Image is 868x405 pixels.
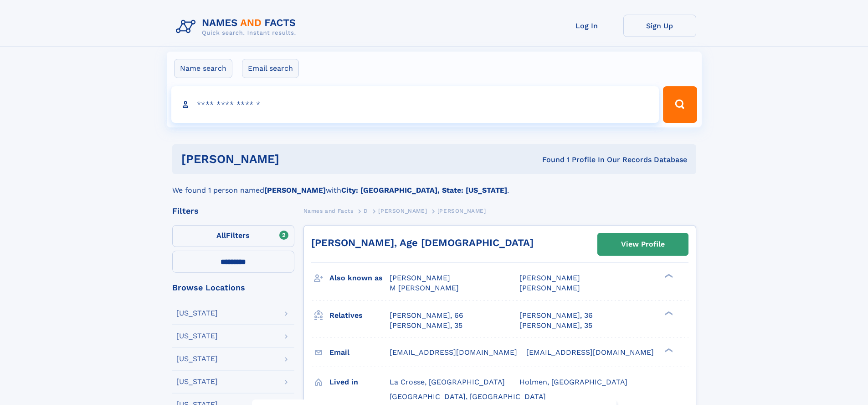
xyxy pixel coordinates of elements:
span: [EMAIL_ADDRESS][DOMAIN_NAME] [526,348,654,357]
div: [US_STATE] [176,378,218,385]
div: Found 1 Profile In Our Records Database [411,155,687,165]
a: View Profile [598,233,688,255]
span: D [364,208,368,214]
span: [PERSON_NAME] [519,274,580,282]
span: [PERSON_NAME] [437,208,486,214]
div: ❯ [663,310,673,316]
div: Filters [172,207,294,215]
div: We found 1 person named with . [172,174,696,196]
a: [PERSON_NAME], 35 [519,321,592,331]
span: [PERSON_NAME] [378,208,427,214]
a: Log In [550,15,623,37]
label: Email search [242,59,299,78]
span: [PERSON_NAME] [519,284,580,292]
div: ❯ [663,347,673,353]
div: [US_STATE] [176,310,218,317]
a: Names and Facts [303,205,354,216]
span: [GEOGRAPHIC_DATA], [GEOGRAPHIC_DATA] [390,392,546,401]
b: City: [GEOGRAPHIC_DATA], State: [US_STATE] [341,186,507,195]
input: search input [171,86,659,123]
a: [PERSON_NAME], Age [DEMOGRAPHIC_DATA] [311,237,534,248]
button: Search Button [663,86,697,123]
div: ❯ [663,273,673,279]
h3: Also known as [329,270,390,286]
a: D [364,205,368,216]
span: [EMAIL_ADDRESS][DOMAIN_NAME] [390,348,517,357]
a: Sign Up [623,15,696,37]
img: Logo Names and Facts [172,15,303,39]
a: [PERSON_NAME], 66 [390,310,463,321]
a: [PERSON_NAME], 35 [390,321,462,331]
label: Filters [172,225,294,247]
span: [PERSON_NAME] [390,274,450,282]
span: Holmen, [GEOGRAPHIC_DATA] [519,378,627,386]
h1: [PERSON_NAME] [181,153,411,165]
div: [US_STATE] [176,332,218,340]
span: La Crosse, [GEOGRAPHIC_DATA] [390,378,505,386]
div: Browse Locations [172,284,294,292]
span: All [216,231,226,240]
div: View Profile [621,234,665,255]
h3: Relatives [329,308,390,323]
h3: Email [329,345,390,360]
a: [PERSON_NAME] [378,205,427,216]
label: Name search [174,59,232,78]
span: M [PERSON_NAME] [390,284,459,292]
a: [PERSON_NAME], 36 [519,310,593,321]
h3: Lived in [329,374,390,390]
div: [US_STATE] [176,355,218,363]
b: [PERSON_NAME] [264,186,326,195]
